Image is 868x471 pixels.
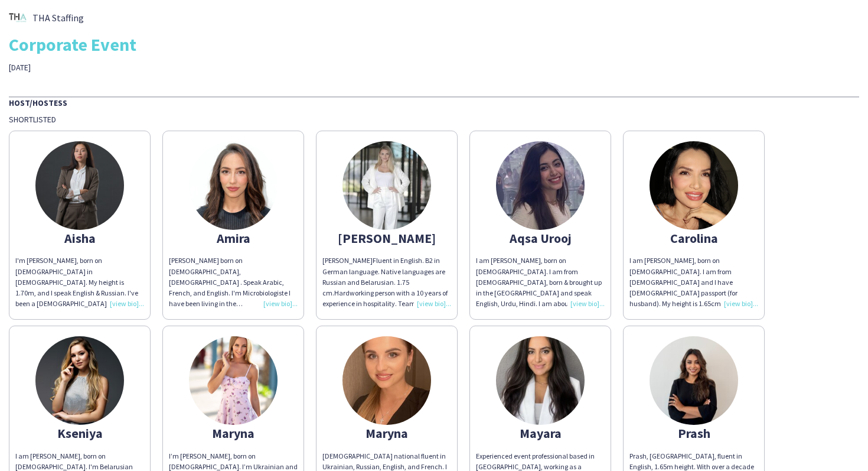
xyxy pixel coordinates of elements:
[15,255,144,309] div: I'm [PERSON_NAME], born on [DEMOGRAPHIC_DATA] in [DEMOGRAPHIC_DATA]. My height is 1.70m, and I sp...
[9,9,27,27] img: thumb-80386321-e05d-48e6-8a41-9cb3c3b3b8d9.png
[629,233,758,243] div: Carolina
[629,428,758,438] div: Prash
[496,336,585,425] img: thumb-6743061d93c9a.jpeg
[9,114,859,125] div: Shortlisted
[476,255,605,309] div: I am [PERSON_NAME], born on [DEMOGRAPHIC_DATA]. I am from [DEMOGRAPHIC_DATA], born & brought up i...
[476,428,605,438] div: Mayara
[9,62,306,73] div: [DATE]
[169,255,298,309] div: [PERSON_NAME] born on [DEMOGRAPHIC_DATA], [DEMOGRAPHIC_DATA] . Speak Arabic, French, and English....
[322,256,373,265] span: [PERSON_NAME]
[9,96,859,108] div: Host/Hostess
[189,141,278,230] img: thumb-6582a0cdb5742.jpeg
[322,256,445,297] span: Fluent in English. B2 in German language. Native languages are Russian and Belarusian. 1.75 cm.
[32,12,84,23] span: THA Staffing
[322,428,451,438] div: Maryna
[35,141,124,230] img: thumb-65738a5b1069f.jpg
[169,233,298,243] div: Amira
[650,141,738,230] img: thumb-8c768348-6c47-4566-a4ae-325e3f1deb12.jpg
[476,233,605,243] div: Aqsa Urooj
[496,141,585,230] img: thumb-6515cbd4a6971.jpeg
[189,336,278,425] img: thumb-15981702475f422487dd98f.jpeg
[629,255,758,309] div: I am [PERSON_NAME], born on [DEMOGRAPHIC_DATA]. I am from [DEMOGRAPHIC_DATA] and I have [DEMOGRAP...
[15,428,144,438] div: Kseniya
[35,336,124,425] img: thumb-6137c2e20776d.jpeg
[322,233,451,243] div: [PERSON_NAME]
[9,35,859,53] div: Corporate Event
[15,233,144,243] div: Aisha
[342,336,431,425] img: thumb-671b7c58dfd28.jpeg
[169,428,298,438] div: Maryna
[650,336,738,425] img: thumb-683442b552d0f.jpeg
[342,141,431,230] img: thumb-66672dfbc5147.jpeg
[322,288,450,384] span: Hardworking person with a 10 years of experience in hospitality. Team worker . A well organized i...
